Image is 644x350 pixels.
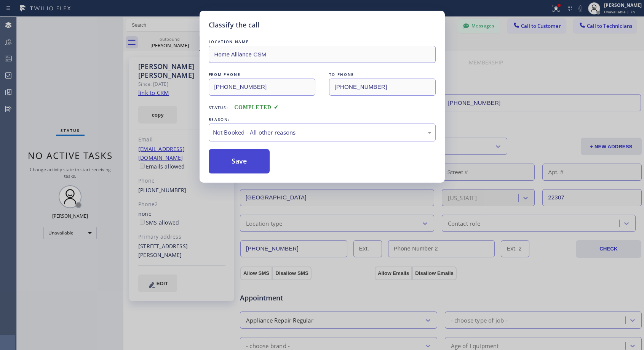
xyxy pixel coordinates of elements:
button: Save [209,149,270,173]
span: Status: [209,105,229,110]
div: Not Booked - All other reasons [213,128,431,137]
input: To phone [329,79,436,96]
div: FROM PHONE [209,71,315,79]
span: COMPLETED [234,104,278,110]
div: TO PHONE [329,71,436,79]
input: From phone [209,79,315,96]
h5: Classify the call [209,20,259,30]
div: REASON: [209,116,436,124]
div: LOCATION NAME [209,38,436,46]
